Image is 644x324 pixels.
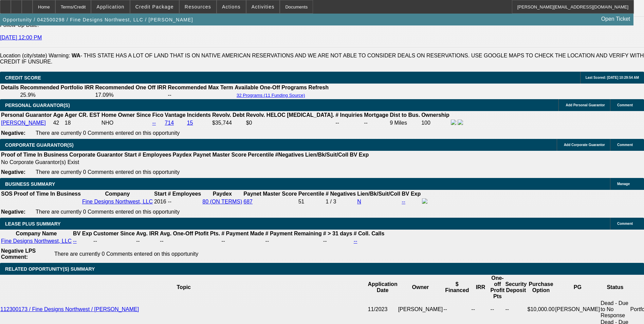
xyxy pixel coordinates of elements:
img: linkedin-icon.png [458,120,463,125]
th: Details [1,84,19,91]
b: Paynet Master Score [243,191,297,197]
td: [PERSON_NAME] [398,300,443,319]
td: -- [335,119,363,127]
td: -- [323,238,353,245]
th: $ Financed [443,275,471,300]
b: Avg. One-Off Ptofit Pts. [160,231,220,236]
td: 18 [65,119,100,127]
td: -- [490,300,505,319]
td: $35,744 [212,119,245,127]
td: -- [221,238,264,245]
b: Negative LPS Comment: [1,248,36,260]
th: Refresh [308,84,329,91]
b: Negative: [1,209,25,215]
th: SOS [1,191,13,197]
b: Ownership [421,112,449,118]
button: 32 Programs (11 Funding Source) [235,92,307,98]
td: 42 [53,119,63,127]
img: facebook-icon.png [451,120,456,125]
b: Percentile [248,152,274,158]
span: There are currently 0 Comments entered on this opportunity [36,130,180,136]
b: BV Exp [73,231,92,236]
th: Security Deposit [505,275,527,300]
td: -- [471,300,490,319]
b: Customer Since [93,231,135,236]
th: One-off Profit Pts [490,275,505,300]
span: Add Personal Guarantor [566,103,605,107]
a: 112300173 / Fine Designs Northwest / [PERSON_NAME] [0,306,139,312]
b: # Negatives [326,191,356,197]
a: 80 (ON TERMS) [202,199,242,204]
b: Percentile [298,191,324,197]
b: Personal Guarantor [1,112,52,118]
th: Purchase Option [527,275,555,300]
b: # Employees [168,191,201,197]
b: BV Exp [350,152,369,158]
a: Fine Designs Northwest, LLC [1,238,72,244]
a: -- [73,238,77,244]
span: Last Scored: [DATE] 10:29:54 AM [586,76,639,79]
b: Fico [152,112,163,118]
b: Avg. IRR [136,231,159,236]
th: Recommended One Off IRR [95,84,167,91]
th: Status [600,275,630,300]
a: -- [152,120,156,126]
td: $0 [246,119,335,127]
span: BUSINESS SUMMARY [5,181,55,187]
b: # Payment Made [221,231,264,236]
td: -- [265,238,322,245]
td: -- [443,300,471,319]
a: -- [402,199,405,204]
span: There are currently 0 Comments entered on this opportunity [54,251,198,257]
td: Dead - Due to No Response [600,300,630,319]
span: Add Corporate Guarantor [564,143,605,147]
span: Comment [617,222,633,226]
span: Actions [222,4,241,10]
button: Actions [217,0,246,13]
span: Application [96,4,124,10]
b: # Payment Remaining [265,231,322,236]
td: No Corporate Guarantor(s) Exist [1,159,372,166]
td: 17.09% [95,92,167,98]
span: CREDIT SCORE [5,75,41,80]
b: # Coll. Calls [354,231,385,236]
a: 714 [165,120,174,126]
td: -- [364,119,389,127]
span: There are currently 0 Comments entered on this opportunity [36,209,180,215]
b: Vantage [165,112,185,118]
button: Application [91,0,129,13]
th: IRR [471,275,490,300]
a: N [357,199,361,204]
b: Company Name [16,231,57,236]
b: # Inquiries [335,112,363,118]
td: 9 Miles [389,119,420,127]
td: -- [505,300,527,319]
td: -- [167,92,234,98]
div: 51 [298,199,324,205]
b: Paydex [173,152,192,158]
b: Age [53,112,63,118]
div: 1 / 3 [326,199,356,205]
td: -- [136,238,159,245]
td: 11/2023 [368,300,398,319]
td: -- [160,238,220,245]
button: Credit Package [130,0,179,13]
td: NHO [101,119,151,127]
b: Start [154,191,166,197]
b: Mortgage [364,112,388,118]
b: # Employees [138,152,171,158]
b: Revolv. HELOC [MEDICAL_DATA]. [246,112,334,118]
img: facebook-icon.png [422,198,427,204]
span: Opportunity / 042500298 / Fine Designs Northwest, LLC / [PERSON_NAME] [3,17,193,22]
td: 25.9% [20,92,94,98]
td: 100 [421,119,450,127]
span: Activities [252,4,275,10]
td: $10,000.00 [527,300,555,319]
span: There are currently 0 Comments entered on this opportunity [36,169,180,175]
span: PERSONAL GUARANTOR(S) [5,103,70,108]
span: Comment [617,143,633,147]
button: Resources [180,0,216,13]
a: -- [354,238,357,244]
button: Activities [246,0,280,13]
b: Negative: [1,169,25,175]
